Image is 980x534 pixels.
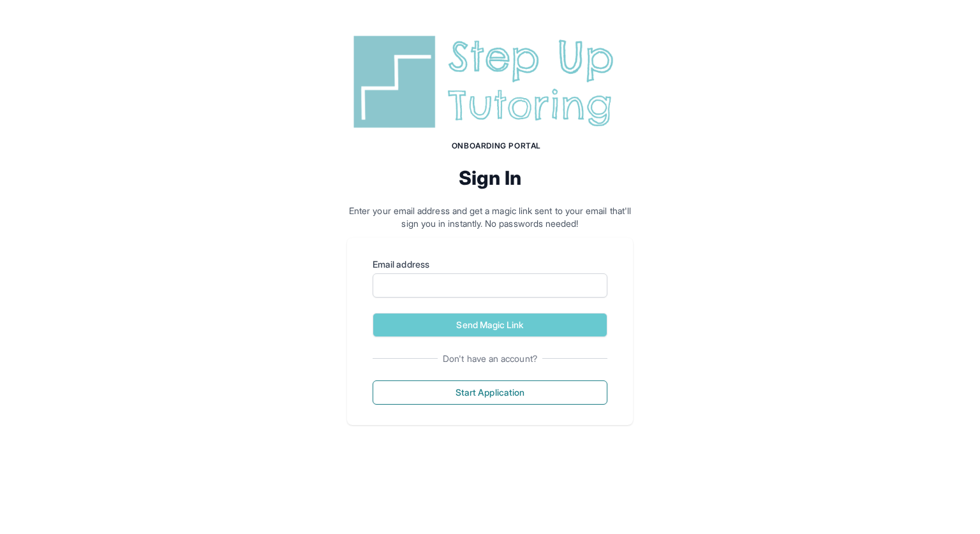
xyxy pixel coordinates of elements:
[373,258,607,271] label: Email address
[373,313,607,337] button: Send Magic Link
[438,352,542,365] span: Don't have an account?
[347,205,633,230] p: Enter your email address and get a magic link sent to your email that'll sign you in instantly. N...
[347,166,633,189] h2: Sign In
[347,31,633,133] img: Step Up Tutoring horizontal logo
[373,380,607,405] button: Start Application
[360,141,633,151] h1: Onboarding Portal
